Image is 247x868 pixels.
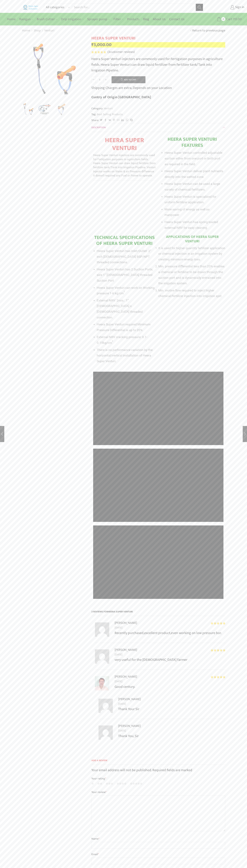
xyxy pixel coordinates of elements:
span: Rated out of 5 [211,649,225,652]
label: Name [91,837,225,841]
label: Email [91,852,225,857]
time: [DATE] [115,625,225,630]
span: Sign in [234,5,244,10]
nav: Breadcrumb [22,28,54,33]
div: Rated 5 out of 5 [211,622,225,625]
span: Tag: [91,112,225,116]
span: HEERA SUPER VENTURI FEATURES [168,135,217,149]
a: Best Selling Products [96,112,123,116]
a: Description [91,123,225,132]
a: Shop [34,28,41,33]
a: About Us [151,15,167,23]
span: TECHNICAL SPECIFICATIONS OF HEERA SUPER VENTURI [94,233,155,248]
div: Rated 5 out of 5 [211,649,225,652]
span: Heera Super Venturi has 2 Suction Ports, size 1″ [DEMOGRAPHIC_DATA] threaded Suction Port [97,268,153,282]
h2: 3 reviews for [91,610,225,616]
a: Raingun [17,15,35,23]
span: APPLICATIONS OF HEERA SUPER VENTURI [166,234,219,244]
button: Search button [196,4,203,11]
span: Heera Super Venturi can work on Working pressure 1-6 kg/cm [97,286,155,295]
a: Sprayer pump [85,15,112,23]
a: Return to previous page [192,28,225,33]
a: 3 of 5 stars [106,782,113,785]
p: very useful for the [DEMOGRAPHIC_DATA] farmer [115,657,225,663]
div: Rated 5.00 out of 5 [91,51,106,53]
iframe: Venturi - ड्रिप इरीगेशन मैं खाद छोड़ने के आसान जुगाड़ तरीके | Fertigation Systems Drip Irrigation [93,449,223,522]
span: External NRV: 2nos.: 1” [DEMOGRAPHIC_DATA] x [DEMOGRAPHIC_DATA] threaded connection. [97,299,143,319]
a: Drip Irrigation [59,15,85,23]
a: Venturi [103,106,113,111]
span: Your email address will not be published. Required fields are marked [91,767,192,773]
span: Min. motive ﬂow required to inject higher chemical/fertilizer injection into irrigation syst [158,289,221,298]
b: Cuntry of Origin [GEOGRAPHIC_DATA] [91,94,151,100]
label: Your rating [91,777,225,781]
div: 1 / 3 [22,36,86,100]
p: Thank Your Sir [118,706,225,712]
iframe: Fertilize through Drip Irrigation with Venturi Injectors | खाद देने का उपकरण-वेन्चुरी | [93,372,223,445]
span: Share: [91,118,99,122]
sup: 2 [112,340,113,342]
a: Filter [112,15,125,23]
time: [DATE] [118,702,225,706]
span: Heera Super Venturi is specialized for uniform fertilizer application. [165,195,216,204]
span: It is used for higher quantity fertilizer application or chemical injection in an irrigation syst... [158,246,225,261]
p: Good century. [115,684,225,690]
a: 4 of 5 stars [117,782,127,785]
span: 0 [221,17,225,21]
time: [DATE] [118,729,225,733]
li: 1 / 3 [21,102,36,116]
span: Cart [225,17,232,22]
span: Rated out of 5 based on customer ratings [91,51,106,53]
span: More saving of energy as well as manpower [165,208,210,217]
a: 1 of 5 stars [91,782,94,785]
input: Search for... [72,4,196,11]
button: Add to cart [112,76,145,83]
span: External NRV cracking pressure: 0.1-0.15kg/cm [97,335,147,345]
a: Products [125,15,141,23]
li: 3 / 3 [54,102,69,116]
span: Heera Super Venturi has spring-loaded external NRV for easy cleaning. [165,220,218,230]
p: Thank You, Sir [118,733,225,739]
li: 2 / 3 [37,102,52,116]
span: ₹ [233,16,235,22]
span: Min. pressure diﬀerential less than 20% enables a chemical or fertilizer to be drawn through the ... [158,265,225,285]
time: [DATE] [115,679,225,684]
span: Heera Super Venturi controlled adjustable suction either from one port or both port as required i... [165,151,222,166]
span: There is no performance variation by the horizontal/vertical installation of Heera Super Venturi. [97,348,153,363]
a: 3 [54,102,69,117]
a: Contact Us [167,15,186,23]
a: Venturi [44,28,54,33]
span: 3 [91,51,107,53]
a: all [37,102,52,117]
span: Description [91,125,106,129]
span: 3 [108,49,110,55]
a: 5 of 5 stars [130,782,142,785]
a: Sign in [208,4,244,11]
span: Heera Super Venturi has Inlet/Outlet: 2” inch [DEMOGRAPHIC_DATA] BSP/NPT threaded connections. [97,249,151,264]
bdi: 3,000.00 [91,41,112,48]
label: Your review [91,790,225,795]
iframe: वेंचुरी का ऑपरेटिंग लाइव Heera Venturi Live Demo, Fertigation Technology, Venturi System, Hindi [93,525,223,599]
span: Category: [91,106,113,111]
span: Heera Super Venturi can be used a large variety of chemical/fertilizers. [165,182,220,191]
img: Heera Super Venturi [21,101,36,116]
strong: HEERA SUPER VENTURI [105,135,144,153]
a: Blog [141,15,151,23]
strong: [PERSON_NAME] [115,620,137,625]
strong: [PERSON_NAME] [118,723,141,729]
a: Home [22,28,30,33]
a: Brush Cutter [35,15,59,23]
span: HEERA SUPER VENTURI [108,610,133,614]
strong: [PERSON_NAME] [115,674,137,679]
a: 0 Cart ₹0.00 [207,16,242,23]
bdi: 0.00 [233,16,242,22]
span: Add a review [91,759,225,765]
p: Shipping Charges are extra, Depends on your Location [91,85,172,91]
h1: HEERA SUPER VENTURI [91,36,225,41]
a: 2 of 5 stars [97,782,102,785]
p: Heera Super Venturi injectors are commonly used for Fertigation purposes in agriculture fields. H... [91,56,225,73]
div: Rated 5 out of 5 [211,676,225,678]
input: Product quantity [96,76,104,83]
p: Heera Super Venturi injectors are commonly used for Fertigation purposes in agriculture fields. H... [93,153,156,178]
